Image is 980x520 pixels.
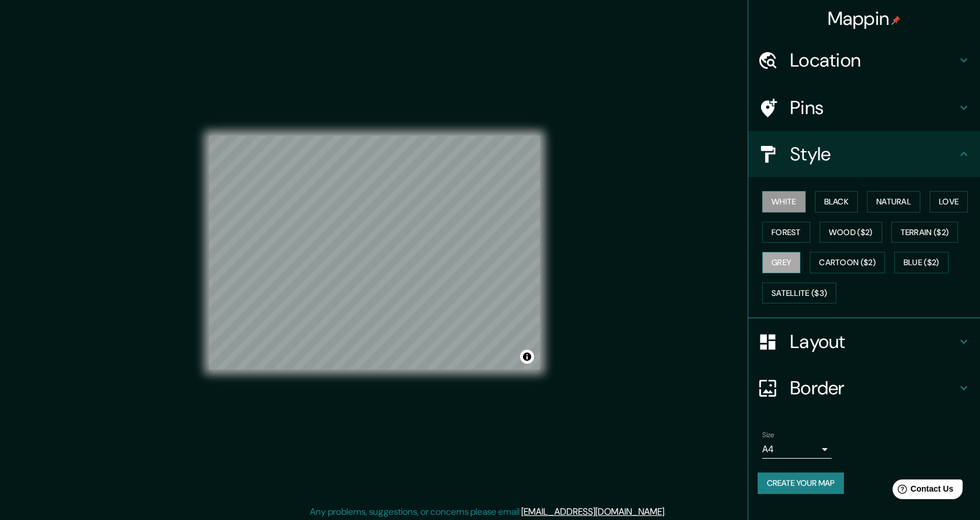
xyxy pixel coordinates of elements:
[790,376,957,400] h4: Border
[810,252,885,273] button: Cartoon ($2)
[762,252,800,273] button: Grey
[762,440,832,459] div: A4
[748,37,980,83] div: Location
[790,330,957,353] h4: Layout
[894,252,949,273] button: Blue ($2)
[209,136,540,369] canvas: Map
[815,191,858,213] button: Black
[891,222,959,243] button: Terrain ($2)
[668,505,670,519] div: .
[758,473,844,494] button: Create your map
[748,85,980,131] div: Pins
[748,131,980,177] div: Style
[666,505,668,519] div: .
[748,365,980,411] div: Border
[828,7,901,30] h4: Mappin
[891,16,901,25] img: pin-icon.png
[930,191,968,213] button: Love
[790,49,957,72] h4: Location
[762,283,836,304] button: Satellite ($3)
[790,142,957,166] h4: Style
[877,475,967,507] iframe: Help widget launcher
[820,222,882,243] button: Wood ($2)
[748,318,980,365] div: Layout
[762,191,806,213] button: White
[762,430,774,440] label: Size
[762,222,810,243] button: Forest
[867,191,920,213] button: Natural
[790,96,957,119] h4: Pins
[521,506,664,518] a: [EMAIL_ADDRESS][DOMAIN_NAME]
[520,350,534,364] button: Toggle attribution
[310,505,666,519] p: Any problems, suggestions, or concerns please email .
